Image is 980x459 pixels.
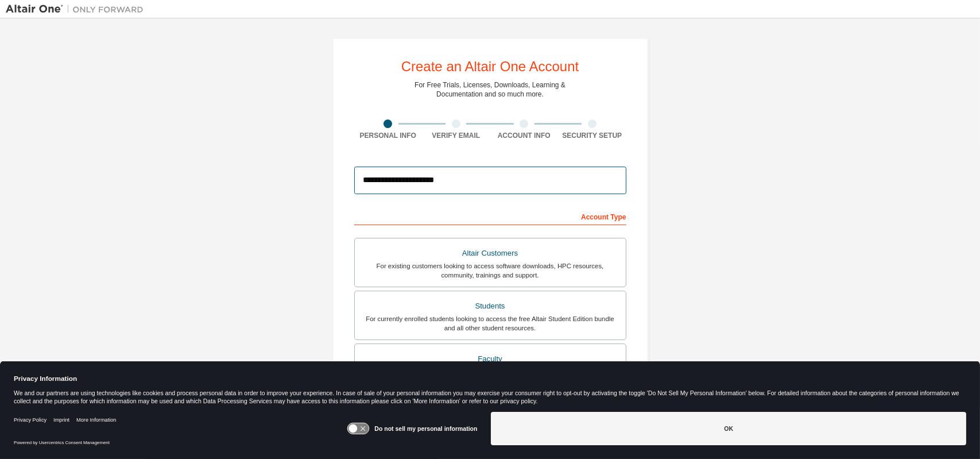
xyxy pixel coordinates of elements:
div: For currently enrolled students looking to access the free Altair Student Edition bundle and all ... [362,314,619,333]
div: Security Setup [558,131,626,140]
div: Faculty [362,351,619,367]
img: Altair One [6,3,149,15]
div: Students [362,298,619,314]
div: Personal Info [354,131,423,140]
div: Create an Altair One Account [401,60,579,74]
div: Verify Email [422,131,490,140]
div: For existing customers looking to access software downloads, HPC resources, community, trainings ... [362,261,619,280]
div: Account Type [354,207,626,225]
div: Altair Customers [362,245,619,261]
div: For Free Trials, Licenses, Downloads, Learning & Documentation and so much more. [415,80,565,99]
div: Account Info [490,131,559,140]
